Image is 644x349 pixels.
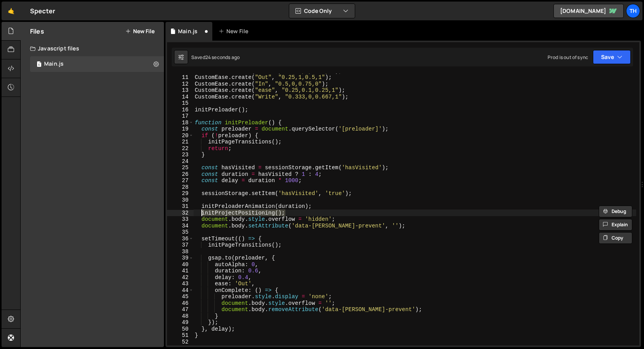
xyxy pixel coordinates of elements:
[167,190,194,197] div: 29
[167,87,194,94] div: 13
[167,229,194,236] div: 35
[219,27,251,35] div: New File
[167,223,194,229] div: 34
[167,158,194,165] div: 24
[167,171,194,178] div: 26
[167,94,194,100] div: 14
[167,261,194,268] div: 40
[167,139,194,145] div: 21
[167,210,194,217] div: 32
[37,62,41,68] span: 1
[599,206,632,217] button: Debug
[553,4,624,18] a: [DOMAIN_NAME]
[21,41,164,56] div: Javascript files
[167,274,194,281] div: 42
[167,120,194,126] div: 18
[30,6,55,16] div: Specter
[167,100,194,107] div: 15
[30,27,44,36] h2: Files
[167,339,194,345] div: 52
[167,326,194,333] div: 50
[167,306,194,313] div: 47
[167,126,194,132] div: 19
[2,2,21,20] a: 🤙
[548,54,588,61] div: Prod is out of sync
[178,27,197,35] div: Main.js
[167,165,194,171] div: 25
[167,203,194,210] div: 31
[167,281,194,287] div: 43
[167,216,194,223] div: 33
[289,4,355,18] button: Code Only
[167,184,194,191] div: 28
[167,197,194,204] div: 30
[167,152,194,158] div: 23
[167,242,194,249] div: 37
[167,113,194,120] div: 17
[167,300,194,307] div: 46
[167,268,194,274] div: 41
[125,28,155,34] button: New File
[167,313,194,320] div: 48
[167,287,194,294] div: 44
[167,177,194,184] div: 27
[30,56,164,72] div: 16840/46037.js
[205,54,240,61] div: 24 seconds ago
[599,232,632,244] button: Copy
[191,54,240,61] div: Saved
[167,74,194,81] div: 11
[167,107,194,113] div: 16
[593,50,631,64] button: Save
[44,61,64,68] div: Main.js
[167,145,194,152] div: 22
[167,319,194,326] div: 49
[167,132,194,139] div: 20
[167,236,194,242] div: 36
[167,332,194,339] div: 51
[167,294,194,300] div: 45
[599,219,632,231] button: Explain
[167,249,194,255] div: 38
[167,81,194,88] div: 12
[626,4,640,18] a: Th
[167,255,194,261] div: 39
